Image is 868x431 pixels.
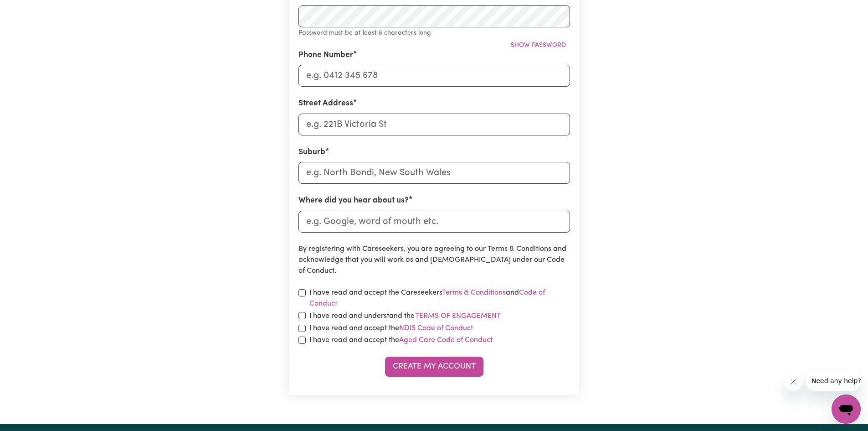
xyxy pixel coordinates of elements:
span: Need any help? [5,6,55,14]
input: e.g. Google, word of mouth etc. [298,211,570,233]
iframe: Message from company [806,371,861,391]
label: I have read and accept the Careseekers and [309,287,570,309]
label: I have read and accept the [309,323,473,334]
p: By registering with Careseekers, you are agreeing to our Terms & Conditions and acknowledge that ... [298,244,570,276]
a: NDIS Code of Conduct [399,325,473,332]
small: Password must be at least 8 characters long [298,30,431,36]
label: Where did you hear about us? [298,195,409,207]
label: I have read and accept the [309,335,493,346]
iframe: Close message [784,373,802,391]
label: Suburb [298,146,325,158]
input: e.g. North Bondi, New South Wales [298,162,570,184]
label: Street Address [298,98,353,109]
iframe: Button to launch messaging window [832,395,861,424]
span: Show password [511,42,566,49]
label: Phone Number [298,49,353,61]
a: Code of Conduct [309,289,545,307]
input: e.g. 221B Victoria St [298,114,570,135]
label: I have read and understand the [309,310,501,322]
button: I have read and understand the [415,310,501,322]
a: Aged Care Code of Conduct [399,337,493,344]
button: Create My Account [385,357,483,377]
input: e.g. 0412 345 678 [298,65,570,87]
a: Terms & Conditions [442,289,506,296]
button: Show password [507,38,570,52]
